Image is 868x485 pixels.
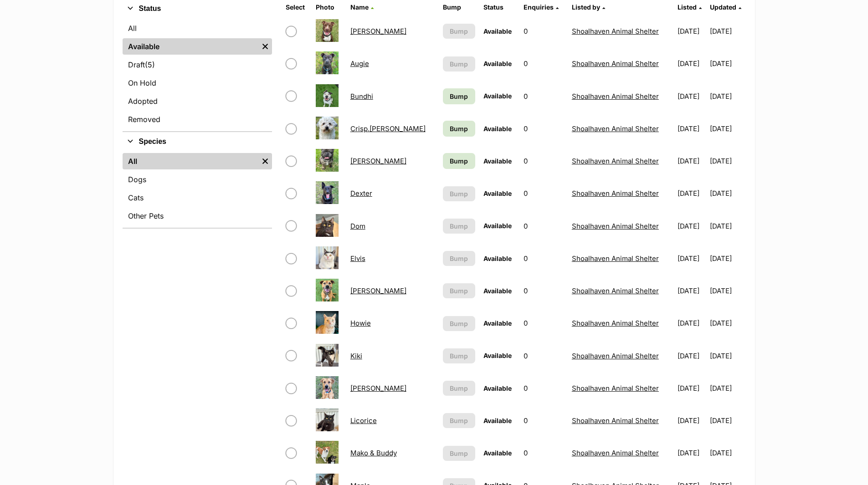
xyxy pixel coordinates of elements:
[674,178,709,209] td: [DATE]
[443,24,475,39] button: Bump
[520,145,567,177] td: 0
[443,316,475,331] button: Bump
[123,56,272,73] a: Draft
[674,275,709,306] td: [DATE]
[123,75,272,91] a: On Hold
[524,3,554,11] span: translation missing: en.admin.listings.index.attributes.enquiries
[450,156,468,166] span: Bump
[710,178,745,209] td: [DATE]
[443,186,475,201] button: Bump
[572,92,659,101] a: Shoalhaven Animal Shelter
[123,153,258,169] a: All
[350,319,371,327] a: Howie
[450,351,468,361] span: Bump
[450,124,468,133] span: Bump
[572,254,659,263] a: Shoalhaven Animal Shelter
[572,59,659,68] a: Shoalhaven Animal Shelter
[520,48,567,79] td: 0
[443,219,475,234] button: Bump
[350,3,369,11] span: Name
[123,18,272,131] div: Status
[350,189,372,198] a: Dexter
[443,56,475,71] button: Bump
[123,111,272,128] a: Removed
[520,15,567,47] td: 0
[443,251,475,266] button: Bump
[674,243,709,274] td: [DATE]
[674,340,709,372] td: [DATE]
[350,352,362,360] a: Kiki
[520,113,567,144] td: 0
[483,27,512,35] span: Available
[710,437,745,469] td: [DATE]
[710,48,745,79] td: [DATE]
[572,222,659,230] a: Shoalhaven Animal Shelter
[483,157,512,165] span: Available
[123,3,272,15] button: Status
[350,3,374,11] a: Name
[572,384,659,393] a: Shoalhaven Animal Shelter
[483,255,512,262] span: Available
[123,38,258,55] a: Available
[572,416,659,425] a: Shoalhaven Animal Shelter
[524,3,559,11] a: Enquiries
[710,113,745,144] td: [DATE]
[710,145,745,177] td: [DATE]
[572,352,659,360] a: Shoalhaven Animal Shelter
[572,157,659,165] a: Shoalhaven Animal Shelter
[443,121,475,137] a: Bump
[710,81,745,112] td: [DATE]
[350,124,426,133] a: Crisp.[PERSON_NAME]
[710,340,745,372] td: [DATE]
[674,15,709,47] td: [DATE]
[258,38,272,55] a: Remove filter
[483,449,512,457] span: Available
[483,287,512,295] span: Available
[443,413,475,428] button: Bump
[674,81,709,112] td: [DATE]
[483,319,512,327] span: Available
[678,3,702,11] a: Listed
[710,307,745,339] td: [DATE]
[145,59,155,70] span: (5)
[258,153,272,169] a: Remove filter
[710,405,745,436] td: [DATE]
[520,178,567,209] td: 0
[674,405,709,436] td: [DATE]
[483,417,512,424] span: Available
[450,59,468,69] span: Bump
[674,437,709,469] td: [DATE]
[520,81,567,112] td: 0
[443,283,475,298] button: Bump
[674,113,709,144] td: [DATE]
[450,319,468,328] span: Bump
[572,449,659,457] a: Shoalhaven Animal Shelter
[520,373,567,404] td: 0
[674,307,709,339] td: [DATE]
[450,383,468,393] span: Bump
[350,449,397,457] a: Mako & Buddy
[483,222,512,230] span: Available
[520,340,567,372] td: 0
[572,3,605,11] a: Listed by
[450,189,468,199] span: Bump
[710,15,745,47] td: [DATE]
[450,286,468,296] span: Bump
[710,373,745,404] td: [DATE]
[443,348,475,363] button: Bump
[483,384,512,392] span: Available
[572,27,659,36] a: Shoalhaven Animal Shelter
[572,3,600,11] span: Listed by
[520,275,567,306] td: 0
[450,254,468,263] span: Bump
[450,416,468,425] span: Bump
[350,157,406,165] a: [PERSON_NAME]
[443,88,475,104] a: Bump
[674,210,709,242] td: [DATE]
[674,145,709,177] td: [DATE]
[483,189,512,197] span: Available
[123,151,272,228] div: Species
[710,3,741,11] a: Updated
[450,221,468,231] span: Bump
[520,307,567,339] td: 0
